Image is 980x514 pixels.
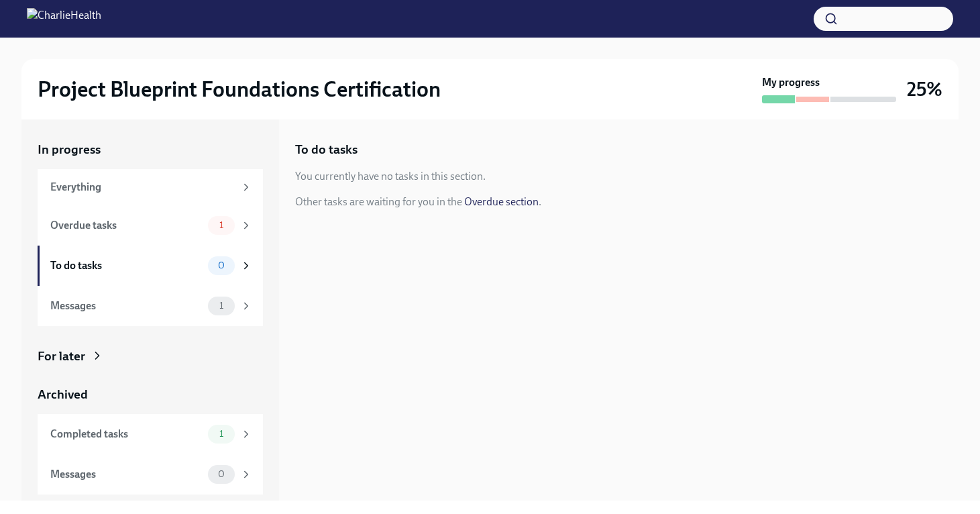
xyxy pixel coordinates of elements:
[295,169,486,184] div: You currently have no tasks in this section.
[38,386,263,403] a: Archived
[295,195,462,208] span: Other tasks are waiting for you in the
[210,469,233,479] span: 0
[38,286,263,326] a: Messages1
[50,299,203,313] div: Messages
[38,169,263,205] a: Everything
[38,141,263,158] a: In progress
[50,427,203,442] div: Completed tasks
[50,467,203,482] div: Messages
[50,258,203,273] div: To do tasks
[38,348,263,365] a: For later
[38,348,85,365] div: For later
[38,414,263,454] a: Completed tasks1
[539,195,541,208] span: .
[211,429,231,439] span: 1
[211,220,231,230] span: 1
[38,76,441,103] h2: Project Blueprint Foundations Certification
[50,218,203,233] div: Overdue tasks
[295,141,358,158] h5: To do tasks
[38,454,263,495] a: Messages0
[464,195,539,208] a: Overdue section
[50,180,235,195] div: Everything
[762,75,820,90] strong: My progress
[210,260,233,270] span: 0
[38,205,263,246] a: Overdue tasks1
[38,246,263,286] a: To do tasks0
[211,301,231,311] span: 1
[27,8,101,30] img: CharlieHealth
[907,77,942,101] h3: 25%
